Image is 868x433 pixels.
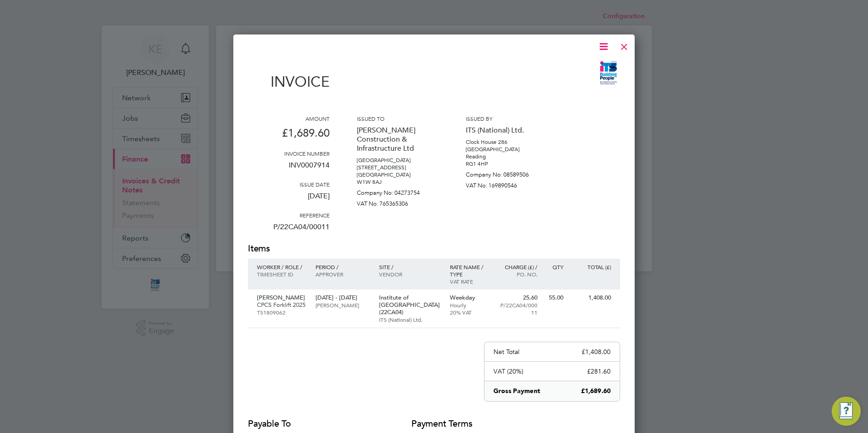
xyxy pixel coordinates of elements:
p: VAT rate [450,278,489,285]
p: Institute of [GEOGRAPHIC_DATA] (22CA04) [379,294,441,316]
img: itsconstruction-logo-remittance.png [597,59,620,87]
p: Gross Payment [493,387,540,396]
p: Po. No. [498,271,538,278]
p: VAT No: 169890546 [466,178,547,189]
p: Vendor [379,271,441,278]
p: Net Total [493,348,519,356]
p: P/22CA04/00011 [498,301,538,316]
h3: Issued by [466,115,547,122]
p: INV0007914 [248,157,330,181]
p: Site / [379,263,441,271]
p: Company No: 04273754 [357,186,439,197]
p: £1,408.00 [582,348,611,356]
h3: Issued to [357,115,439,122]
p: ITS (National) Ltd. [379,316,441,323]
p: £1,689.60 [581,387,611,396]
p: [PERSON_NAME] Construction & Infrastructure Ltd [357,122,439,157]
p: £281.60 [587,367,611,375]
p: [PERSON_NAME] [316,301,370,309]
h3: Issue date [248,181,330,188]
p: Rate name / type [450,263,489,278]
p: Clock House 286 [466,138,547,146]
button: Engage Resource Center [832,397,861,426]
p: 55.00 [547,294,563,301]
p: 20% VAT [450,309,489,316]
p: P/22CA04/00011 [248,219,330,242]
h3: Amount [248,115,330,122]
p: [GEOGRAPHIC_DATA] [466,146,547,153]
p: QTY [547,263,563,271]
p: [DATE] - [DATE] [316,294,370,301]
p: Charge (£) / [498,263,538,271]
h3: Invoice number [248,150,330,157]
p: VAT No: 765365306 [357,197,439,207]
h2: Items [248,242,620,255]
h2: Payable to [248,418,384,430]
p: [DATE] [248,188,330,212]
p: Company No: 08589506 [466,167,547,178]
p: Hourly [450,301,489,309]
p: Weekday [450,294,489,301]
h1: Invoice [248,73,330,90]
p: Reading [466,153,547,160]
p: 25.60 [498,294,538,301]
p: [GEOGRAPHIC_DATA] [357,157,439,164]
p: Total (£) [572,263,611,271]
p: [STREET_ADDRESS] [357,164,439,171]
p: Worker / Role / [257,263,306,271]
h3: Reference [248,212,330,219]
p: [PERSON_NAME] [257,294,306,301]
p: RG1 4HP [466,160,547,167]
p: £1,689.60 [248,122,330,150]
p: W1W 8AJ [357,178,439,186]
p: CPCS Forklift 2025 [257,301,306,309]
p: ITS (National) Ltd. [466,122,547,138]
p: TS1809062 [257,309,306,316]
p: [GEOGRAPHIC_DATA] [357,171,439,178]
p: 1,408.00 [572,294,611,301]
h2: Payment terms [411,418,493,430]
p: VAT (20%) [493,367,523,375]
p: Timesheet ID [257,271,306,278]
p: Approver [316,271,370,278]
p: Period / [316,263,370,271]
